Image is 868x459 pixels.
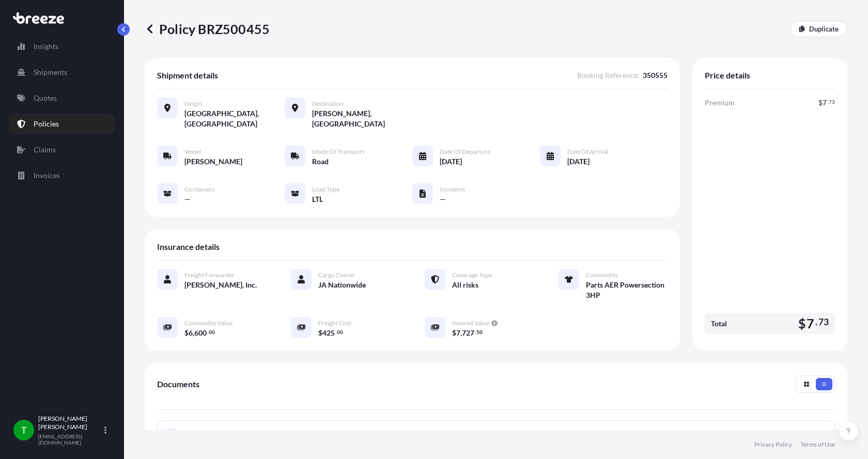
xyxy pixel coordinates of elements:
[312,194,323,204] span: LTL
[9,165,115,186] a: Invoices
[335,330,336,334] span: .
[38,415,102,431] p: [PERSON_NAME] [PERSON_NAME]
[440,185,465,194] span: Incoterm
[157,379,199,389] span: Documents
[567,148,608,156] span: Date of Arrival
[34,170,60,181] p: Invoices
[643,70,668,81] span: 350555
[207,330,208,334] span: .
[798,317,806,330] span: $
[827,100,828,104] span: .
[460,329,462,337] span: ,
[476,330,483,334] span: 50
[312,108,412,129] span: [PERSON_NAME], [GEOGRAPHIC_DATA]
[800,440,835,449] a: Terms of Use
[9,62,115,83] a: Shipments
[754,440,792,449] a: Privacy Policy
[818,319,829,325] span: 73
[815,319,817,325] span: .
[312,156,329,167] span: Road
[157,70,218,81] span: Shipment details
[38,433,102,446] p: [EMAIL_ADDRESS][DOMAIN_NAME]
[34,93,57,103] p: Quotes
[452,280,478,290] span: All risks
[577,70,640,81] span: Booking Reference :
[456,329,460,337] span: 7
[440,148,490,156] span: Date of Departure
[312,100,344,108] span: Destination
[184,319,233,327] span: Commodity Value
[9,139,115,160] a: Claims
[318,329,322,337] span: $
[184,156,242,167] span: [PERSON_NAME]
[818,99,823,106] span: $
[145,21,270,37] p: Policy BRZ500455
[34,67,67,77] p: Shipments
[440,194,446,204] span: —
[318,271,355,279] span: Cargo Owner
[807,317,814,330] span: 7
[586,280,668,300] span: Parts AER Powersection 3HP
[452,329,456,337] span: $
[184,148,201,156] span: Vessel
[318,280,366,290] span: JA Nationwide
[586,271,618,279] span: Commodity
[34,119,59,129] p: Policies
[184,185,214,194] span: Containers
[711,319,727,329] span: Total
[705,98,735,108] span: Premium
[829,100,835,104] span: 73
[193,329,194,337] span: ,
[705,70,750,81] span: Price details
[184,100,202,108] span: Origin
[34,41,58,52] p: Insights
[209,330,215,334] span: 00
[21,425,27,435] span: T
[312,148,364,156] span: Mode of Transport
[34,145,56,155] p: Claims
[452,271,492,279] span: Coverage Type
[184,280,257,290] span: [PERSON_NAME], Inc.
[189,329,193,337] span: 6
[790,21,847,37] a: Duplicate
[184,194,191,204] span: —
[184,429,218,439] span: Certificate
[157,242,220,252] span: Insurance details
[823,99,827,106] span: 7
[337,330,343,334] span: 00
[184,108,285,129] span: [GEOGRAPHIC_DATA], [GEOGRAPHIC_DATA]
[9,36,115,57] a: Insights
[475,330,476,334] span: .
[462,329,474,337] span: 727
[318,319,351,327] span: Freight Cost
[452,319,489,327] span: Insured Value
[9,114,115,134] a: Policies
[567,156,590,167] span: [DATE]
[194,329,207,337] span: 600
[312,185,339,194] span: Load Type
[184,329,189,337] span: $
[9,88,115,108] a: Quotes
[322,329,335,337] span: 425
[809,24,839,34] p: Duplicate
[184,271,235,279] span: Freight Forwarder
[440,156,462,167] span: [DATE]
